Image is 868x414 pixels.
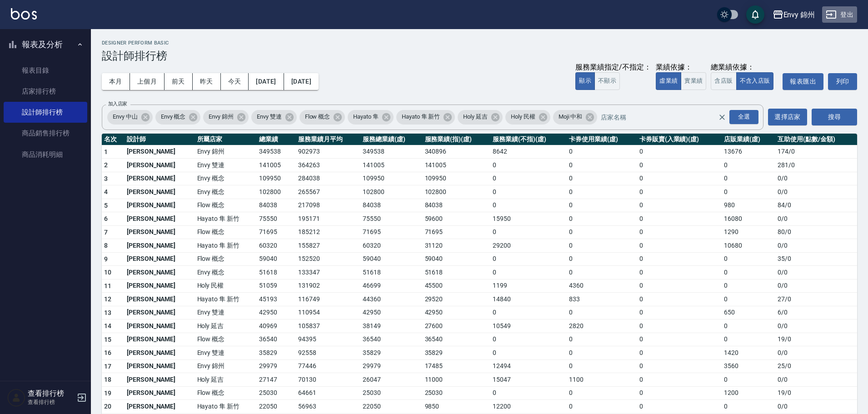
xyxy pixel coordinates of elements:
td: Hayato 隼 新竹 [195,212,257,226]
td: 0 [490,225,567,239]
span: Envy 錦州 [203,112,239,121]
span: Envy 雙連 [251,112,287,121]
td: 0 [722,279,775,293]
td: 349538 [360,145,422,159]
button: 列印 [828,73,857,90]
td: 0 [567,172,637,185]
td: 36540 [423,333,491,346]
td: 0 [567,185,637,199]
td: 8642 [490,145,567,159]
td: Envy 概念 [195,172,257,185]
td: 0 [637,225,722,239]
td: 0 [637,333,722,346]
td: 25 / 0 [775,359,857,373]
span: 3 [104,175,108,182]
td: 0 [722,293,775,306]
td: 265567 [296,185,360,199]
th: 卡券販賣(入業績)(虛) [637,134,722,145]
td: 0 [567,266,637,279]
td: 0 [567,306,637,319]
td: 6 / 0 [775,306,857,319]
td: 44360 [360,293,422,306]
td: [PERSON_NAME] [125,293,195,306]
td: 27600 [423,319,491,333]
td: 59040 [257,252,296,266]
td: 0 [637,185,722,199]
td: 25030 [360,386,422,400]
span: 6 [104,215,108,222]
td: 0 / 0 [775,346,857,360]
td: 0 [637,306,722,319]
td: 0 / 0 [775,239,857,253]
td: Envy 錦州 [195,145,257,159]
td: [PERSON_NAME] [125,373,195,387]
td: 0 [567,359,637,373]
td: 70130 [296,373,360,387]
td: 0 / 0 [775,319,857,333]
td: [PERSON_NAME] [125,252,195,266]
td: 0 [567,212,637,226]
a: 店家排行榜 [4,81,87,102]
td: 0 [490,185,567,199]
td: Envy 概念 [195,266,257,279]
td: 35829 [360,346,422,360]
div: Flow 概念 [299,110,345,125]
button: 不含入店販 [736,72,774,90]
td: 17485 [423,359,491,373]
button: 虛業績 [656,72,681,90]
td: 13676 [722,145,775,159]
th: 所屬店家 [195,134,257,145]
td: 11000 [423,373,491,387]
a: 報表匯出 [783,73,823,90]
td: 174 / 0 [775,145,857,159]
td: [PERSON_NAME] [125,159,195,172]
span: 4 [104,188,108,195]
td: 15950 [490,212,567,226]
td: 281 / 0 [775,159,857,172]
img: Person [7,389,25,407]
button: 含店販 [711,72,736,90]
div: Moji 中和 [553,110,598,125]
td: [PERSON_NAME] [125,212,195,226]
th: 卡券使用業績(虛) [567,134,637,145]
td: Flow 概念 [195,199,257,212]
td: 64661 [296,386,360,400]
td: 0 [567,239,637,253]
td: 60320 [257,239,296,253]
td: 75550 [360,212,422,226]
td: 0 [637,159,722,172]
th: 設計師 [125,134,195,145]
td: [PERSON_NAME] [125,199,195,212]
td: 35 / 0 [775,252,857,266]
span: Envy 中山 [107,112,143,121]
td: 833 [567,293,637,306]
a: 商品消耗明細 [4,144,87,165]
span: 13 [104,309,112,316]
a: 商品銷售排行榜 [4,123,87,144]
span: 9 [104,255,108,263]
td: 84038 [423,199,491,212]
td: 0 [637,172,722,185]
td: 59040 [423,252,491,266]
td: [PERSON_NAME] [125,359,195,373]
td: 902973 [296,145,360,159]
td: 77446 [296,359,360,373]
td: 131902 [296,279,360,293]
th: 服務業績月平均 [296,134,360,145]
td: 0 [637,266,722,279]
div: Hayato 隼 [348,110,394,125]
td: 3560 [722,359,775,373]
span: 17 [104,363,112,370]
td: 141005 [423,159,491,172]
button: Clear [716,111,728,124]
td: Holy 民權 [195,279,257,293]
td: [PERSON_NAME] [125,279,195,293]
span: 19 [104,389,112,397]
td: 0 [637,199,722,212]
td: 4360 [567,279,637,293]
h2: Designer Perform Basic [102,40,857,46]
td: 10549 [490,319,567,333]
td: 0 [490,266,567,279]
td: 0 [722,172,775,185]
td: 51618 [257,266,296,279]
